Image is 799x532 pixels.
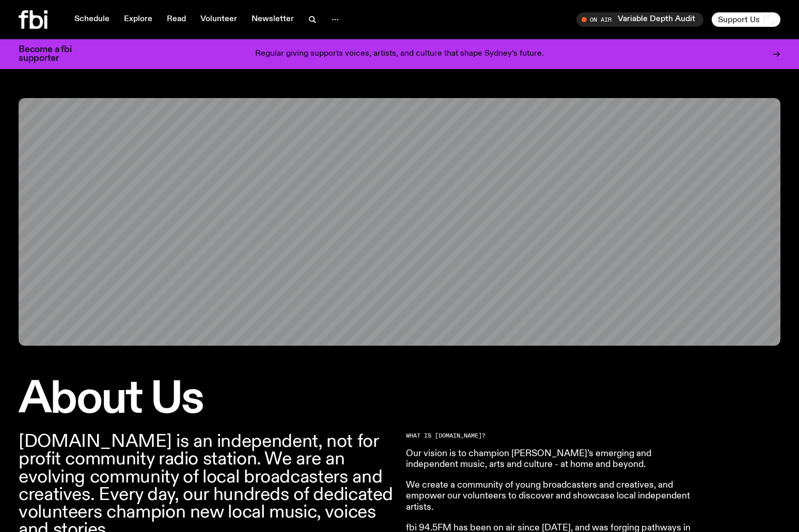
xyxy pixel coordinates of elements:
[118,12,159,27] a: Explore
[194,12,243,27] a: Volunteer
[718,15,760,24] span: Support Us
[19,45,85,63] h3: Become a fbi supporter
[255,50,544,59] p: Regular giving supports voices, artists, and culture that shape Sydney’s future.
[406,448,703,471] p: Our vision is to champion [PERSON_NAME]’s emerging and independent music, arts and culture - at h...
[576,12,703,27] button: On AirVariable Depth Audit
[68,12,116,27] a: Schedule
[712,12,780,27] button: Support Us
[19,379,394,421] h1: About Us
[406,433,703,439] h2: What is [DOMAIN_NAME]?
[245,12,300,27] a: Newsletter
[161,12,192,27] a: Read
[406,480,703,513] p: We create a community of young broadcasters and creatives, and empower our volunteers to discover...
